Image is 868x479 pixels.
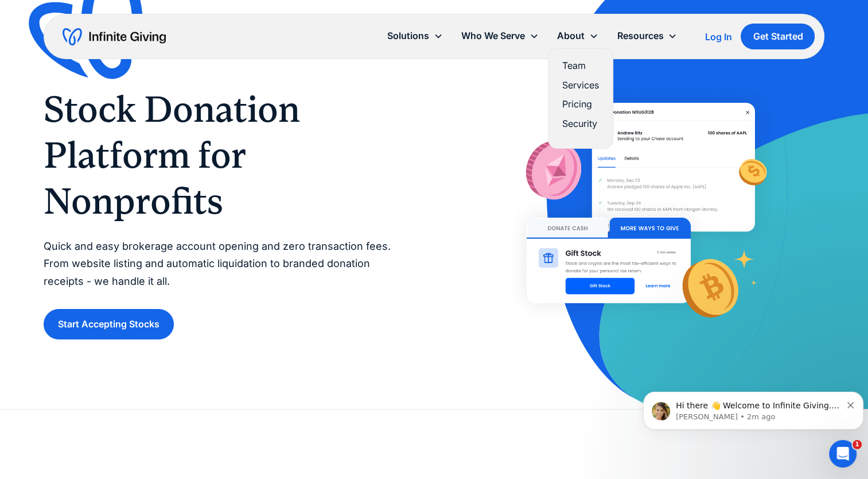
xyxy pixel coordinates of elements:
div: Solutions [378,24,452,48]
a: home [63,28,166,46]
p: Quick and easy brokerage account opening and zero transaction fees. From website listing and auto... [44,238,411,291]
img: With Infinite Giving’s stock donation platform, it’s easy for donors to give stock to your nonpro... [505,81,777,345]
a: Log In [704,30,731,44]
h1: Stock Donation Platform for Nonprofits [44,86,411,224]
div: Log In [704,32,731,41]
nav: About [548,48,613,149]
a: Security [562,116,599,132]
div: Resources [608,24,686,48]
div: Who We Serve [461,28,525,44]
a: Start Accepting Stocks [44,309,174,339]
div: Resources [617,28,663,44]
a: Get Started [741,24,815,49]
iframe: Intercom live chat [829,440,857,468]
div: Who We Serve [452,24,548,48]
a: Services [562,78,599,93]
a: Team [562,58,599,74]
div: About [548,24,608,48]
a: Pricing [562,96,599,112]
span: 1 [853,440,862,449]
div: Solutions [387,28,429,44]
iframe: Intercom notifications message [639,368,868,448]
div: About [557,28,585,44]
